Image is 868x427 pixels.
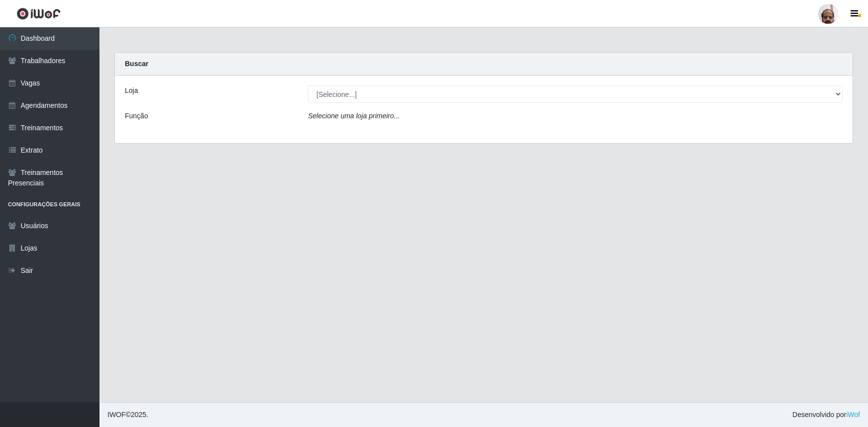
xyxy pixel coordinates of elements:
[107,411,126,419] span: IWOF
[107,410,148,420] span: © 2025 .
[125,85,138,96] label: Loja
[308,112,399,120] i: Selecione uma loja primeiro...
[792,410,860,420] span: Desenvolvido por
[125,60,148,68] strong: Buscar
[846,411,860,419] a: iWof
[125,111,148,121] label: Função
[16,7,61,20] img: CoreUI Logo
